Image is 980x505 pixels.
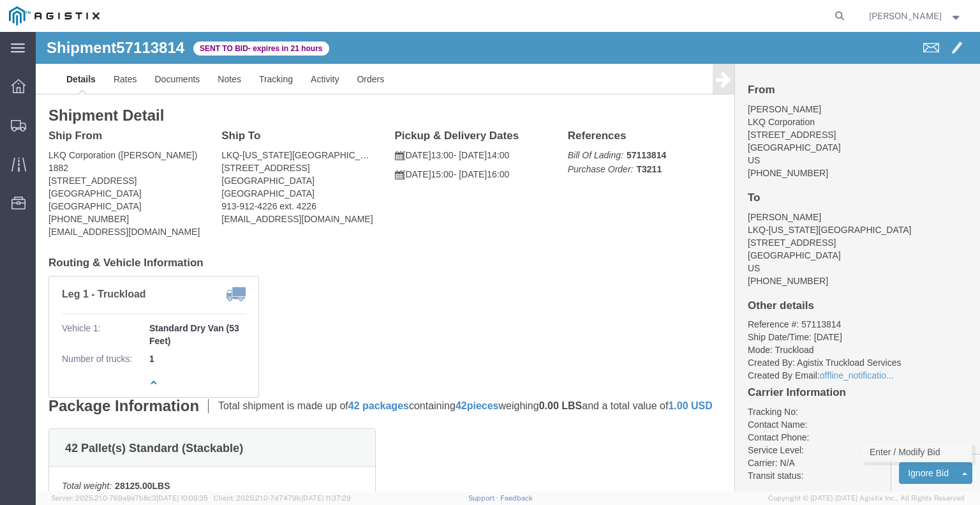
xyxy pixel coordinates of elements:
[500,494,533,502] a: Feedback
[9,6,100,26] img: logo
[868,8,963,24] button: [PERSON_NAME]
[301,494,351,502] span: [DATE] 11:37:29
[51,494,208,502] span: Server: 2025.21.0-769a9a7b8c3
[36,32,980,492] iframe: FS Legacy Container
[156,494,208,502] span: [DATE] 10:09:35
[468,494,500,502] a: Support
[869,9,942,23] span: Alexander Baetens
[768,493,965,504] span: Copyright © [DATE]-[DATE] Agistix Inc., All Rights Reserved
[214,494,351,502] span: Client: 2025.21.0-7d7479b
